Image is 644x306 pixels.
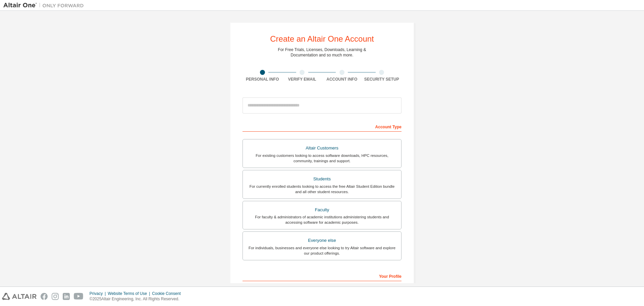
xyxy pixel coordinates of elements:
div: Your Profile [243,270,401,281]
div: Altair Customers [247,143,397,153]
div: Account Info [322,77,362,82]
img: instagram.svg [52,293,59,300]
img: altair_logo.svg [2,293,37,300]
div: Faculty [247,205,397,215]
div: Create an Altair One Account [270,35,374,43]
div: Website Terms of Use [108,291,152,296]
img: facebook.svg [41,293,48,300]
p: © 2025 Altair Engineering, Inc. All Rights Reserved. [90,296,185,302]
div: For existing customers looking to access software downloads, HPC resources, community, trainings ... [247,153,397,164]
img: youtube.svg [74,293,84,300]
img: linkedin.svg [63,293,70,300]
div: Students [247,174,397,184]
div: Everyone else [247,236,397,245]
div: Account Type [243,121,401,132]
div: For individuals, businesses and everyone else looking to try Altair software and explore our prod... [247,245,397,256]
div: For faculty & administrators of academic institutions administering students and accessing softwa... [247,214,397,225]
div: Verify Email [282,77,322,82]
div: Privacy [90,291,108,296]
div: For Free Trials, Licenses, Downloads, Learning & Documentation and so much more. [278,47,366,58]
div: Cookie Consent [152,291,184,296]
div: Personal Info [243,77,282,82]
div: Security Setup [362,77,402,82]
div: For currently enrolled students looking to access the free Altair Student Edition bundle and all ... [247,184,397,194]
img: Altair One [3,2,87,9]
